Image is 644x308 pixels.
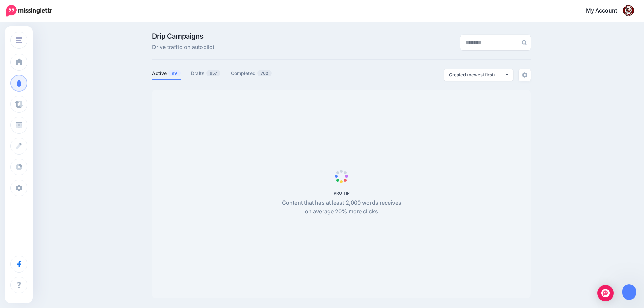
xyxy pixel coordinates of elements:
span: Drip Campaigns [152,33,214,40]
span: 657 [206,70,220,76]
img: Missinglettr [6,5,52,17]
img: settings-grey.png [522,72,527,78]
div: Created (newest first) [449,72,505,78]
img: menu.png [16,37,22,43]
p: Content that has at least 2,000 words receives on average 20% more clicks [278,198,405,216]
div: Open Intercom Messenger [597,285,614,301]
span: 99 [168,70,181,76]
a: Drafts657 [191,69,221,77]
span: 762 [257,70,272,76]
a: Completed762 [231,69,272,77]
a: My Account [579,3,634,19]
a: Active99 [152,69,181,77]
img: search-grey-6.png [522,40,527,45]
button: Created (newest first) [444,69,513,81]
h5: PRO TIP [278,191,405,196]
span: Drive traffic on autopilot [152,43,214,52]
